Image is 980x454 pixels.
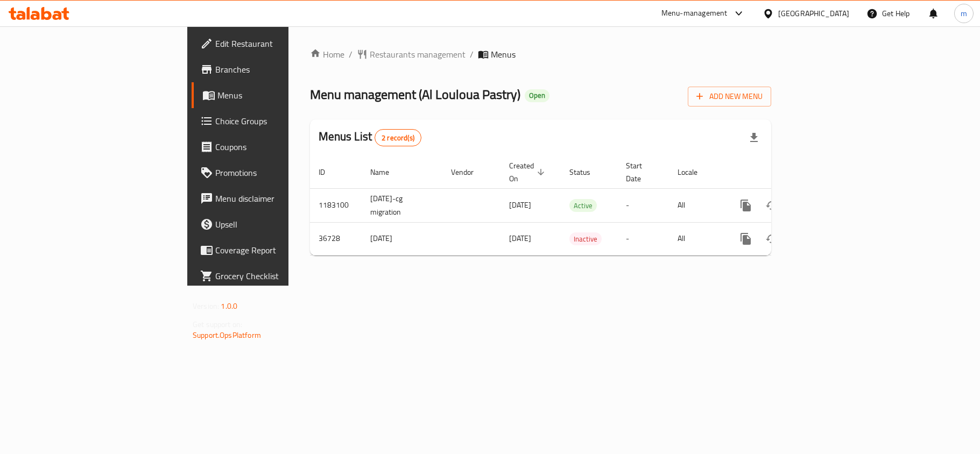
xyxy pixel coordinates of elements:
td: - [617,188,669,222]
span: Menu management ( Al Louloua Pastry ) [310,82,520,107]
button: more [733,226,759,252]
span: [DATE] [509,231,531,245]
button: more [733,193,759,218]
span: Name [370,166,403,179]
a: Edit Restaurant [192,31,351,56]
table: enhanced table [310,156,845,256]
span: Promotions [215,166,342,179]
li: / [470,48,474,61]
button: Add New Menu [688,87,771,107]
span: Grocery Checklist [215,269,342,282]
a: Upsell [192,211,351,237]
h2: Menus List [319,129,421,146]
span: Active [569,200,597,212]
span: ID [319,166,339,179]
span: Open [525,91,549,100]
button: Change Status [759,193,785,218]
span: [DATE] [509,198,531,212]
span: Start Date [626,159,656,185]
a: Branches [192,56,351,82]
div: Menu-management [661,7,728,20]
span: Created On [509,159,548,185]
span: Add New Menu [696,90,763,103]
span: Menus [217,89,342,102]
span: Vendor [451,166,488,179]
span: Locale [678,166,711,179]
a: Promotions [192,160,351,186]
td: [DATE]-cg migration [362,188,442,222]
span: Restaurants management [370,48,466,61]
div: Export file [741,125,767,151]
span: 1.0.0 [221,299,237,313]
a: Restaurants management [357,48,466,61]
td: - [617,222,669,255]
span: Edit Restaurant [215,37,342,50]
th: Actions [724,156,845,189]
td: All [669,222,724,255]
nav: breadcrumb [310,48,771,61]
a: Choice Groups [192,108,351,134]
span: Menus [491,48,516,61]
a: Support.OpsPlatform [193,328,261,342]
a: Grocery Checklist [192,263,351,289]
span: Status [569,166,604,179]
td: All [669,188,724,222]
span: Coupons [215,140,342,153]
span: Upsell [215,218,342,231]
span: Version: [193,299,219,313]
button: Change Status [759,226,785,252]
span: m [961,8,967,19]
span: Branches [215,63,342,76]
span: Inactive [569,233,602,245]
span: Menu disclaimer [215,192,342,205]
a: Menu disclaimer [192,186,351,211]
div: Active [569,199,597,212]
span: 2 record(s) [375,133,421,143]
a: Menus [192,82,351,108]
a: Coupons [192,134,351,160]
td: [DATE] [362,222,442,255]
a: Coverage Report [192,237,351,263]
span: Coverage Report [215,244,342,257]
div: Open [525,89,549,102]
span: Choice Groups [215,115,342,127]
div: Total records count [375,129,421,146]
div: [GEOGRAPHIC_DATA] [778,8,849,19]
span: Get support on: [193,317,242,331]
